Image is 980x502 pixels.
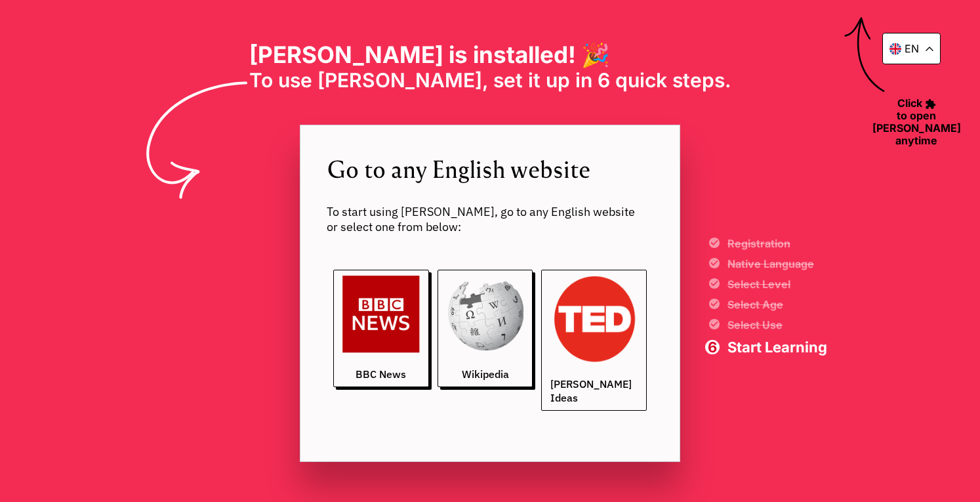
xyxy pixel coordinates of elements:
h1: [PERSON_NAME] is installed! 🎉 [249,41,731,68]
span: Select Level [727,279,827,289]
span: Click to open [PERSON_NAME] anytime [865,96,968,147]
span: To use [PERSON_NAME], set it up in 6 quick steps. [249,68,731,92]
a: [PERSON_NAME] Ideas [541,270,647,411]
span: Wikipedia [462,367,509,381]
span: Go to any English website [327,152,653,185]
span: Native Language [727,259,827,269]
a: Wikipedia [438,270,533,387]
img: bbc [342,276,420,353]
span: BBC News [356,367,406,381]
p: en [905,42,919,55]
span: To start using [PERSON_NAME], go to any English website or select one from below: [327,204,653,234]
span: Select Age [727,299,827,310]
span: Select Use [727,320,827,330]
img: ted [550,276,638,363]
img: wikipedia [447,276,524,353]
span: Registration [727,238,827,249]
span: Start Learning [727,340,827,354]
a: BBC News [333,270,429,387]
span: [PERSON_NAME] Ideas [550,377,638,405]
